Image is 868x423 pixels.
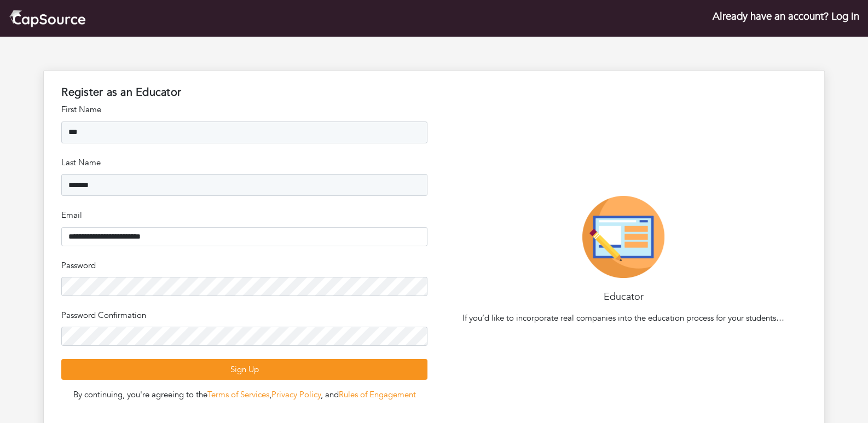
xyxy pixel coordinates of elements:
a: Already have an account? Log in [713,9,859,24]
button: Sign Up [61,359,427,380]
p: If you’d like to incorporate real companies into the education process for your students… [441,312,807,325]
div: By continuing, you're agreeing to the , , and [61,389,427,401]
img: cap_logo.png [9,9,86,28]
a: Terms of Services [207,389,269,400]
a: Rules of Engagement [339,389,416,400]
h4: Educator [441,291,807,303]
p: Password [61,259,427,272]
a: Privacy Policy [271,389,321,400]
img: Educator-Icon-31d5a1e457ca3f5474c6b92ab10a5d5101c9f8fbafba7b88091835f1a8db102f.png [582,196,664,278]
p: Last Name [61,157,427,169]
p: Password Confirmation [61,309,427,322]
h1: Register as an Educator [61,86,427,99]
p: First Name [61,103,427,116]
p: Email [61,209,427,222]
